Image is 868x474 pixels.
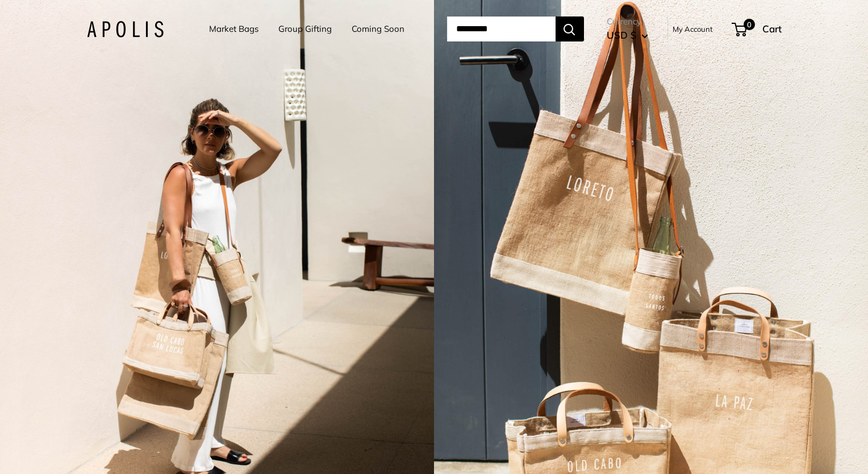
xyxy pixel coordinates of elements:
[673,22,713,36] a: My Account
[209,21,258,37] a: Market Bags
[743,19,754,30] span: 0
[447,16,556,41] input: Search...
[607,29,636,41] span: USD $
[556,16,584,41] button: Search
[352,21,404,37] a: Coming Soon
[733,20,782,38] a: 0 Cart
[278,21,332,37] a: Group Gifting
[762,23,782,35] span: Cart
[607,14,648,30] span: Currency
[607,26,648,44] button: USD $
[87,21,164,38] img: Apolis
